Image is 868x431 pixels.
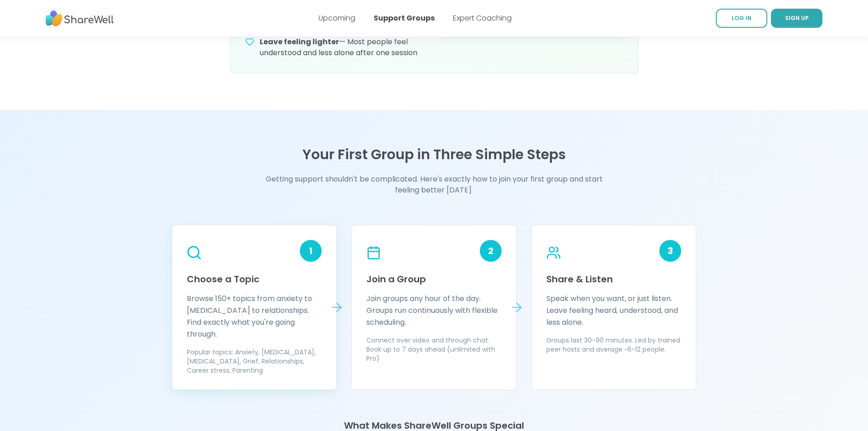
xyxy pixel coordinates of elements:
h3: Your First Group in Three Simple Steps [172,146,697,163]
p: Join groups any hour of the day. Groups run continuously with flexible scheduling. [366,293,502,328]
h3: Share & Listen [546,273,682,286]
div: — Most people feel understood and less alone after one session [260,36,427,58]
p: Speak when you want, or just listen. Leave feeling heard, understood, and less alone. [546,293,682,328]
p: Connect over video and through chat. Book up to 7 days ahead (unlimited with Pro) [366,336,502,363]
a: Expert Coaching [453,13,512,23]
div: 3 [659,240,681,262]
div: 2 [480,240,502,262]
p: Popular topics: Anxiety, [MEDICAL_DATA], [MEDICAL_DATA], Grief, Relationships, Career stress, Par... [187,348,322,375]
p: Browse 150+ topics from anxiety to [MEDICAL_DATA] to relationships. Find exactly what you're goin... [187,293,322,340]
img: ShareWell Nav Logo [46,6,114,31]
span: SIGN UP [785,14,809,22]
h3: Choose a Topic [187,273,322,286]
span: LOG IN [732,14,751,22]
h3: Join a Group [366,273,502,286]
p: Groups last 30-90 minutes. Led by trained peer hosts and average ~6-12 people. [546,336,682,354]
a: Upcoming [318,13,355,23]
a: SIGN UP [771,9,822,28]
a: LOG IN [716,9,767,28]
div: 1 [300,240,322,262]
h4: Getting support shouldn't be complicated. Here's exactly how to join your first group and start f... [259,174,609,196]
strong: Leave feeling lighter [260,36,339,47]
a: Support Groups [374,13,435,23]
